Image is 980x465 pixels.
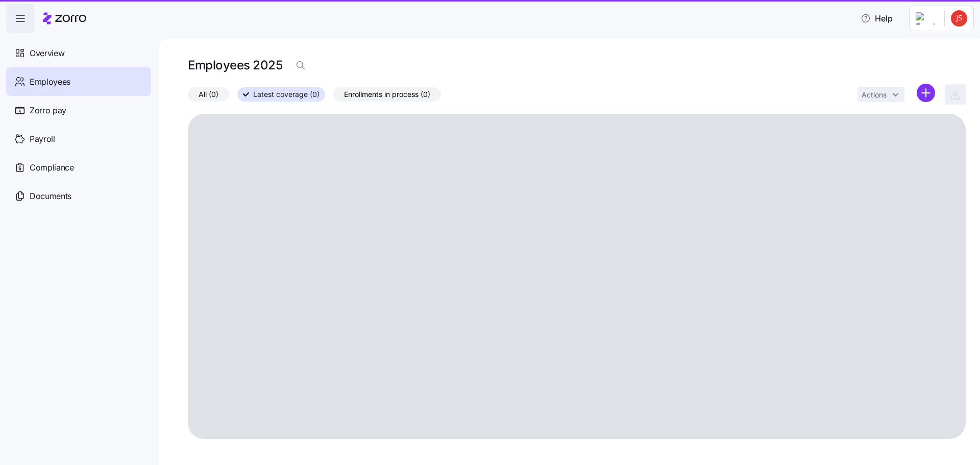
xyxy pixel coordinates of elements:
a: Zorro pay [6,96,151,125]
h1: Employees 2025 [188,57,282,73]
a: Payroll [6,125,151,153]
span: Employees [30,76,70,88]
img: Employer logo [916,12,936,25]
button: Actions [857,87,904,102]
a: Employees [6,67,151,96]
span: Compliance [30,161,74,174]
a: Documents [6,182,151,210]
span: Actions [862,91,887,99]
img: dabd418a90e87b974ad9e4d6da1f3d74 [951,10,967,27]
span: Payroll [30,133,55,145]
a: Overview [6,39,151,67]
span: Zorro pay [30,104,66,117]
span: Enrollments in process (0) [344,88,430,101]
svg: add icon [917,84,935,102]
button: Help [852,8,901,29]
a: Compliance [6,153,151,182]
span: All (0) [199,88,218,101]
span: Help [861,12,893,25]
span: Overview [30,47,64,60]
span: Documents [30,190,71,203]
span: Latest coverage (0) [253,88,320,101]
